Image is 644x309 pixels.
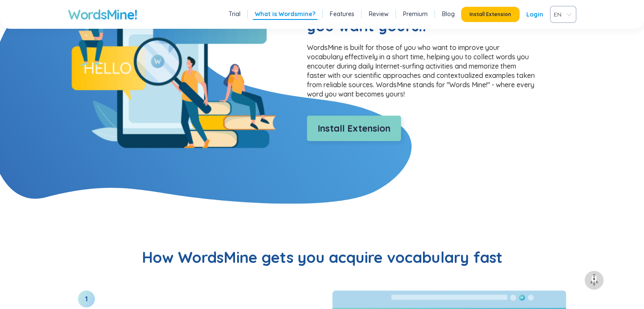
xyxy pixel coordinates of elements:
a: What is Wordsmine? [255,10,315,18]
a: Blog [442,10,455,18]
button: Install Extension [307,116,401,141]
a: Trial [229,10,240,18]
span: Install Extension [318,121,390,136]
a: Features [330,10,354,18]
img: to top [587,273,601,287]
button: Install Extension [461,7,520,22]
span: Install Extension [470,11,511,18]
div: 1 [78,290,95,307]
span: VIE [554,8,569,21]
a: Login [526,7,543,22]
h2: How WordsMine gets you acquire vocabulary fast [68,247,576,268]
a: Premium [403,10,428,18]
a: Review [369,10,389,18]
a: WordsMine! [68,6,137,23]
p: WordsMine is built for those of you who want to improve your vocabulary effectively in a short ti... [307,43,536,99]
